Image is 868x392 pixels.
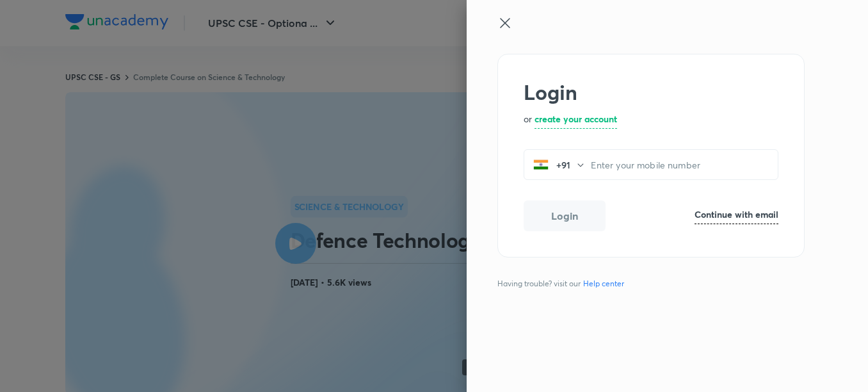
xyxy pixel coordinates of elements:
[524,112,532,129] p: or
[524,200,606,231] button: Login
[534,112,617,126] h6: create your account
[695,208,778,221] h6: Continue with email
[524,80,778,104] h2: Login
[591,152,778,178] input: Enter your mobile number
[581,278,627,290] a: Help center
[497,278,629,290] span: Having trouble? visit our
[534,112,617,129] a: create your account
[695,208,778,224] a: Continue with email
[549,158,575,172] p: +91
[533,157,549,172] img: India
